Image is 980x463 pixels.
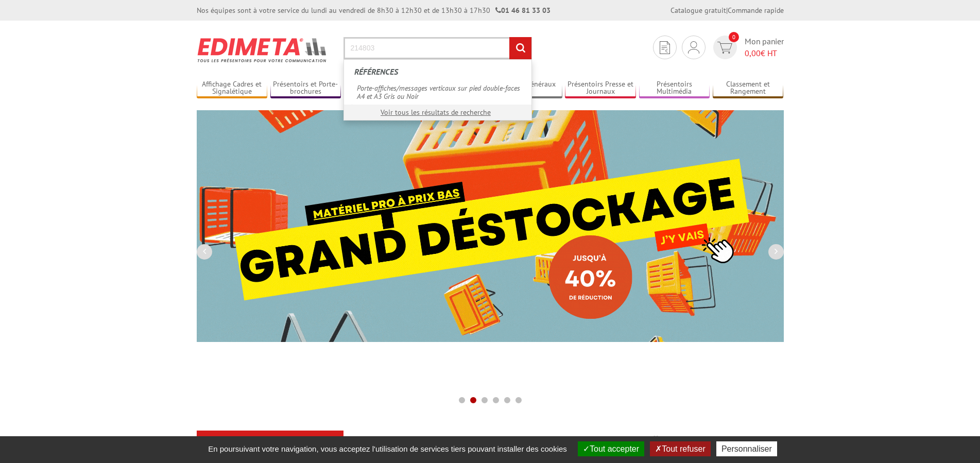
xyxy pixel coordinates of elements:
[649,433,778,453] b: Les promotions
[716,441,777,456] button: Personnaliser (fenêtre modale)
[503,433,625,451] a: nouveautés
[717,42,732,54] img: devis rapide
[197,80,268,97] a: Affichage Cadres et Signalétique
[270,80,341,97] a: Présentoirs et Porte-brochures
[565,80,636,97] a: Présentoirs Presse et Journaux
[713,80,784,97] a: Classement et Rangement
[495,6,551,15] strong: 01 46 81 33 03
[197,31,328,69] img: Présentoir, panneau, stand - Edimeta - PLV, affichage, mobilier bureau, entreprise
[639,80,710,97] a: Présentoirs Multimédia
[381,108,491,117] a: Voir tous les résultats de recherche
[745,47,784,59] span: € HT
[650,441,710,456] button: Tout refuser
[354,66,398,77] span: Références
[711,36,784,59] a: devis rapide 0 Mon panier 0,00€ HT
[197,5,551,15] div: Nos équipes sont à votre service du lundi au vendredi de 8h30 à 12h30 et de 13h30 à 17h30
[688,41,699,54] img: devis rapide
[509,37,531,59] input: rechercher
[203,444,572,453] span: En poursuivant votre navigation, vous acceptez l'utilisation de services tiers pouvant installer ...
[670,5,784,15] div: |
[660,41,670,54] img: devis rapide
[343,37,532,59] input: Rechercher un produit ou une référence...
[745,48,761,58] span: 0,00
[343,59,532,121] div: Rechercher un produit ou une référence...
[728,6,784,15] a: Commande rapide
[670,6,726,15] a: Catalogue gratuit
[729,32,739,42] span: 0
[578,441,644,456] button: Tout accepter
[352,80,524,104] a: Porte-affiches/messages verticaux sur pied double-faces A4 et A3 Gris ou Noir
[356,433,478,451] a: Destockage
[745,36,784,59] span: Mon panier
